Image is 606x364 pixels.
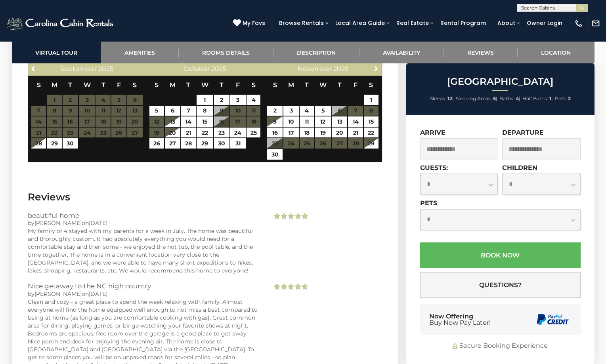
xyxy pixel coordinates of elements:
span: Saturday [252,81,256,89]
li: | [456,93,497,104]
a: 30 [267,149,283,160]
a: 10 [283,116,299,127]
a: Rooms Details [179,42,273,63]
span: Thursday [220,81,224,89]
span: Wednesday [84,81,91,89]
a: 9 [267,116,283,127]
span: Thursday [101,81,105,89]
div: Now Offering [429,313,491,326]
label: Pets [420,199,437,207]
div: by on [28,219,260,227]
a: Real Estate [392,17,433,29]
a: Virtual Tour [12,42,101,63]
a: Previous [29,63,39,73]
a: Amenities [101,42,179,63]
a: 21 [181,128,196,138]
span: Next [373,65,379,72]
span: Saturday [369,81,373,89]
a: 28 [31,138,46,149]
span: Thursday [338,81,342,89]
a: 7 [181,106,196,116]
a: 1 [364,95,379,105]
a: 24 [230,128,246,138]
span: Sleeps: [430,95,446,101]
img: phone-regular-white.png [574,19,583,28]
a: 30 [214,138,229,149]
span: Half Baths: [522,95,548,101]
div: Secure Booking Experience [420,341,581,351]
a: 21 [348,128,363,138]
a: 1 [197,95,213,105]
a: Owner Login [523,17,566,29]
a: 20 [165,128,180,138]
span: 2025 [98,65,113,72]
span: Monday [170,81,176,89]
span: Baths: [499,95,514,101]
label: Guests: [420,164,448,172]
a: 5 [315,106,331,116]
strong: 5 [493,95,496,101]
a: Availability [359,42,444,63]
span: Monday [288,81,294,89]
span: 2025 [211,65,226,72]
a: 4 [300,106,314,116]
a: 27 [165,138,180,149]
span: [PERSON_NAME] [34,290,82,297]
a: 13 [165,116,180,127]
span: [PERSON_NAME] [34,219,82,227]
a: 16 [267,128,283,138]
a: 3 [283,106,299,116]
span: [DATE] [89,219,107,227]
a: Local Area Guide [331,17,389,29]
span: Friday [117,81,121,89]
a: 26 [149,138,164,149]
a: 8 [197,106,213,116]
a: 28 [181,138,196,149]
a: My Favs [233,19,267,28]
span: Previous [31,65,37,72]
a: 23 [214,128,229,138]
span: Tuesday [186,81,190,89]
a: 20 [332,128,348,138]
a: 14 [181,116,196,127]
h2: [GEOGRAPHIC_DATA] [408,76,593,87]
a: 13 [332,116,348,127]
span: Sleeping Areas: [456,95,492,101]
a: 2 [214,95,229,105]
a: 6 [165,106,180,116]
strong: 4 [516,95,519,101]
a: 22 [364,128,379,138]
a: 22 [197,128,213,138]
a: 19 [315,128,331,138]
a: 3 [230,95,246,105]
span: [DATE] [89,290,107,297]
span: September [60,65,97,72]
div: My family of 4 stayed with my parents for a week in July. The home was beautiful and thoroughly c... [28,227,260,274]
strong: 1 [549,95,551,101]
img: mail-regular-white.png [591,19,600,28]
span: Wednesday [319,81,327,89]
a: 15 [364,116,379,127]
a: Next [371,63,381,73]
label: Arrive [420,129,445,136]
span: Friday [354,81,357,89]
img: White-1-2.png [6,15,116,31]
li: | [430,93,454,104]
a: 4 [247,95,261,105]
span: October [184,65,210,72]
a: Location [518,42,595,63]
a: 5 [149,106,164,116]
h3: Reviews [28,190,382,204]
span: Sunday [37,81,41,89]
label: Children [502,164,537,172]
span: November [298,65,332,72]
button: Questions? [420,272,581,298]
span: Monday [52,81,57,89]
a: 29 [47,138,61,149]
a: Browse Rentals [275,17,328,29]
a: 31 [230,138,246,149]
span: Sunday [273,81,277,89]
a: 30 [63,138,78,149]
h3: Nice getaway to the NC high country [28,282,260,290]
button: Book Now [420,242,581,268]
